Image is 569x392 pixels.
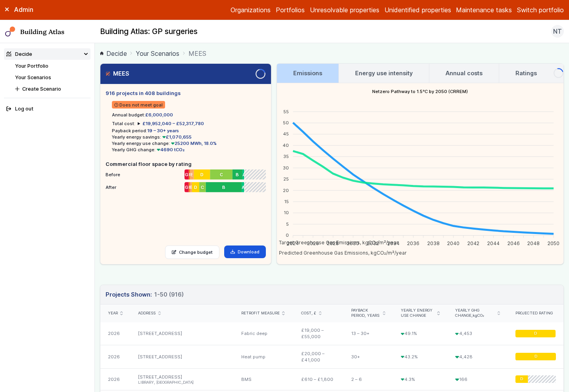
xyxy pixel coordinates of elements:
[283,187,289,193] tspan: 20
[234,368,294,390] div: BMS
[224,245,266,258] a: Download
[161,134,192,140] span: £1,070,655
[534,331,537,336] span: D
[455,308,495,318] span: Yearly GHG change,
[344,368,393,390] div: 2 – 6
[393,368,448,390] div: 4.3%
[499,64,553,83] a: Ratings
[222,184,225,190] span: B
[108,311,118,316] span: Year
[201,184,204,190] span: C
[447,240,459,246] tspan: 2040
[13,83,90,95] button: Create Scenario
[234,322,294,345] div: Fabric deep
[112,120,135,127] h6: Total cost:
[236,171,239,178] span: B
[189,184,190,190] span: F
[138,120,204,127] summary: £19,952,040 – £52,317,780
[138,331,182,336] a: [STREET_ADDRESS]
[286,221,289,226] tspan: 5
[553,27,562,36] span: NT
[106,168,266,178] li: Before
[534,354,537,360] span: D
[393,322,448,345] div: 49.1%
[106,89,266,97] h5: 916 projects in 408 buildings
[283,165,289,170] tspan: 30
[15,74,51,80] a: Your Scenarios
[231,5,271,15] a: Organizations
[515,69,537,78] h3: Ratings
[355,69,413,78] h3: Energy use intensity
[138,380,226,385] li: LIBRARY, [GEOGRAPHIC_DATA]
[100,368,131,390] div: 2026
[156,147,185,152] span: 4690 tCO₂
[189,171,190,178] span: F
[112,101,165,108] span: Does not meet goal
[344,345,393,369] div: 30+
[234,345,294,369] div: Heat pump
[4,48,91,60] summary: Decide
[200,171,204,178] span: D
[112,127,266,134] li: Payback period:
[283,120,289,126] tspan: 50
[138,354,182,360] a: [STREET_ADDRESS]
[4,103,91,115] button: Log out
[293,69,322,78] h3: Emissions
[310,5,379,15] a: Unresolvable properties
[188,49,206,58] span: MEES
[448,322,507,345] div: 4,453
[427,240,439,246] tspan: 2038
[283,154,289,159] tspan: 35
[142,121,204,126] span: £19,952,040 – £52,317,780
[367,240,379,246] tspan: 2032
[138,311,156,316] span: Address
[100,345,131,369] div: 2026
[276,5,305,15] a: Portfolios
[283,142,289,148] tspan: 40
[185,171,188,178] span: G
[448,368,507,390] div: 166
[220,171,223,178] span: C
[384,5,451,15] a: Unidentified properties
[112,112,266,118] li: Annual budget:
[387,240,399,246] tspan: 2034
[284,210,289,215] tspan: 10
[191,171,194,178] span: E
[283,108,289,114] tspan: 55
[106,181,266,191] li: After
[100,49,127,58] a: Decide
[448,345,507,369] div: 4,428
[100,27,198,37] h2: Building Atlas: GP surgeries
[507,240,519,246] tspan: 2046
[429,64,499,83] a: Annual costs
[520,377,523,382] span: D
[294,345,344,369] div: £20,000 – £41,000
[307,240,319,246] tspan: 2026
[273,250,407,256] span: Predicted Greenhouse Gas Emissions, kgCO₂/m²/year
[106,160,266,168] h5: Commercial floor space by rating
[112,134,266,140] li: Yearly energy savings:
[242,171,244,178] span: A
[170,141,217,146] span: 25200 MWh, 18.0%
[6,50,32,58] div: Decide
[190,184,192,190] span: E
[194,184,197,190] span: D
[277,64,338,83] a: Emissions
[301,311,316,316] span: Cost, £
[287,240,299,246] tspan: 2024
[242,184,244,190] span: A
[273,240,398,245] span: Target Greenhouse Gas Emissions, kgCO₂/m²/year
[284,199,289,204] tspan: 15
[487,240,500,246] tspan: 2044
[407,240,419,246] tspan: 2036
[112,140,266,147] li: Yearly energy use change:
[517,5,564,15] button: Switch portfolio
[277,83,564,100] h4: Netzero Pathway to 1.5°C by 2050 (CRREM)
[351,308,381,318] span: Payback period, years
[286,232,289,238] tspan: 0
[347,240,359,246] tspan: 2030
[154,290,184,299] span: 1-50 (916)
[548,240,559,246] tspan: 2050
[327,240,339,246] tspan: 2028
[515,311,556,316] div: Projected rating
